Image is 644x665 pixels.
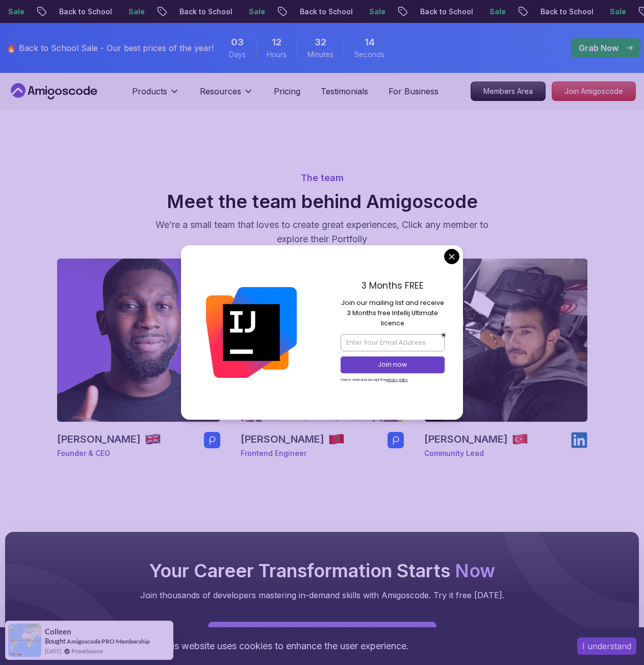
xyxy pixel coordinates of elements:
[512,431,528,447] img: team member country
[328,431,345,447] img: team member country
[281,7,350,17] p: Back to School
[45,637,66,645] span: Bought
[57,259,220,467] a: Nelson Djalo_team[PERSON_NAME]team member countryFounder & CEO
[471,7,503,17] p: Sale
[230,7,263,17] p: Sale
[40,7,110,17] p: Back to School
[231,35,244,49] span: 3 Days
[57,259,220,422] img: Nelson Djalo_team
[45,627,71,636] span: Colleen
[267,49,287,60] span: Hours
[5,171,639,185] p: The team
[354,49,384,60] span: Seconds
[241,448,345,458] p: Frontend Engineer
[8,624,41,657] img: provesource social proof notification image
[552,82,636,101] a: Join Amigoscode
[315,35,326,49] span: 32 Minutes
[45,647,61,655] span: [DATE]
[200,85,253,106] button: Resources
[272,35,281,49] span: 12 Hours
[321,85,368,97] a: Testimonials
[110,7,142,17] p: Sale
[471,82,546,101] a: Members Area
[424,259,587,467] a: Ömer Fadil_team[PERSON_NAME]team member countryCommunity Lead
[579,42,619,54] p: Grab Now
[151,218,494,246] p: We’re a small team that loves to create great experiences, Click any member to explore their Port...
[424,448,528,458] p: Community Lead
[274,85,300,97] a: Pricing
[424,432,508,446] h3: [PERSON_NAME]
[57,432,141,446] h3: [PERSON_NAME]
[57,448,161,458] p: Founder & CEO
[200,85,241,97] p: Resources
[25,560,619,581] h2: Your Career Transformation Starts
[161,7,230,17] p: Back to School
[552,82,635,100] p: Join Amigoscode
[67,637,150,645] a: Amigoscode PRO Membership
[6,42,214,54] p: 🔥 Back to School Sale - Our best prices of the year!
[389,85,439,97] a: For Business
[577,637,636,655] button: Accept cookies
[350,7,383,17] p: Sale
[8,635,562,657] div: This website uses cookies to enhance the user experience.
[241,432,324,446] h3: [PERSON_NAME]
[132,85,167,97] p: Products
[522,7,591,17] p: Back to School
[71,647,103,655] a: ProveSource
[471,82,545,100] p: Members Area
[424,259,587,422] img: Ömer Fadil_team
[132,85,179,106] button: Products
[208,622,436,643] a: Signin page
[295,626,349,638] p: Start for Free
[5,191,639,212] h2: Meet the team behind Amigoscode
[591,7,624,17] p: Sale
[365,35,375,49] span: 14 Seconds
[307,49,333,60] span: Minutes
[401,7,471,17] p: Back to School
[145,431,161,447] img: team member country
[25,589,619,601] p: Join thousands of developers mastering in-demand skills with Amigoscode. Try it free [DATE].
[229,49,246,60] span: Days
[455,559,495,582] span: Now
